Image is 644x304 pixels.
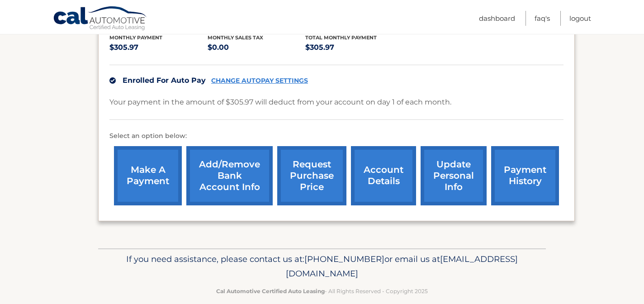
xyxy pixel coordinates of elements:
[186,146,273,205] a: Add/Remove bank account info
[535,11,550,26] a: FAQ's
[109,131,563,142] p: Select an option below:
[109,96,451,109] p: Your payment in the amount of $305.97 will deduct from your account on day 1 of each month.
[305,41,403,54] p: $305.97
[277,146,346,205] a: request purchase price
[491,146,559,205] a: payment history
[104,252,540,281] p: If you need assistance, please contact us at: or email us at
[421,146,487,205] a: update personal info
[208,34,263,41] span: Monthly sales Tax
[305,34,377,41] span: Total Monthly Payment
[479,11,515,26] a: Dashboard
[208,41,306,54] p: $0.00
[53,6,148,32] a: Cal Automotive
[304,254,384,264] span: [PHONE_NUMBER]
[351,146,416,205] a: account details
[109,41,208,54] p: $305.97
[569,11,591,26] a: Logout
[114,146,182,205] a: make a payment
[109,77,116,84] img: check.svg
[109,34,162,41] span: Monthly Payment
[216,288,325,294] strong: Cal Automotive Certified Auto Leasing
[104,286,540,296] p: - All Rights Reserved - Copyright 2025
[211,77,308,85] a: CHANGE AUTOPAY SETTINGS
[123,76,206,85] span: Enrolled For Auto Pay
